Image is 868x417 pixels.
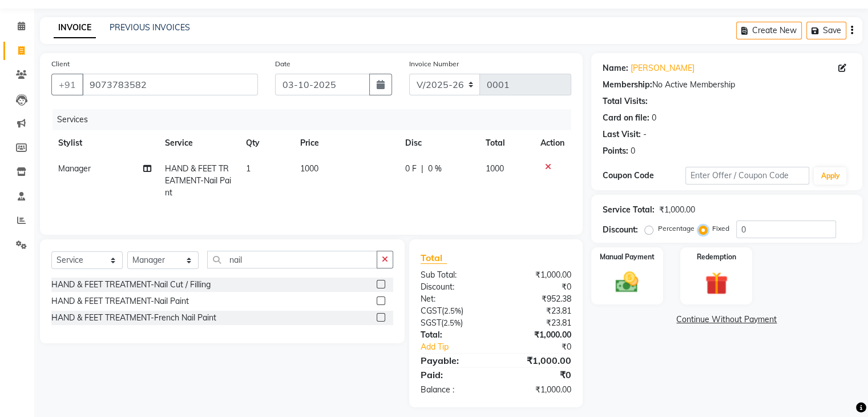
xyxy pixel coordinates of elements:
[110,22,190,33] a: PREVIOUS INVOICES
[608,269,645,295] img: _cash.svg
[603,224,638,236] div: Discount:
[712,223,729,234] label: Fixed
[239,130,293,156] th: Qty
[53,109,580,130] div: Services
[496,368,580,382] div: ₹0
[409,59,459,69] label: Invoice Number
[54,18,96,38] a: INVOICE
[603,204,655,216] div: Service Total:
[412,281,496,293] div: Discount:
[165,163,231,198] span: HAND & FEET TREATMENT-Nail Paint
[51,295,189,307] div: HAND & FEET TREATMENT-Nail Paint
[496,293,580,305] div: ₹952.38
[603,95,648,107] div: Total Visits:
[421,163,423,175] span: |
[631,145,635,157] div: 0
[496,329,580,341] div: ₹1,000.00
[685,167,810,185] input: Enter Offer / Coupon Code
[412,368,496,382] div: Paid:
[412,317,496,329] div: ( )
[421,252,447,264] span: Total
[659,204,695,216] div: ₹1,000.00
[496,354,580,367] div: ₹1,000.00
[412,384,496,396] div: Balance :
[496,269,580,281] div: ₹1,000.00
[412,341,510,353] a: Add Tip
[496,305,580,317] div: ₹23.81
[697,252,736,262] label: Redemption
[421,306,442,316] span: CGST
[412,329,496,341] div: Total:
[51,130,158,156] th: Stylist
[652,112,656,124] div: 0
[496,384,580,396] div: ₹1,000.00
[486,163,504,174] span: 1000
[405,163,417,175] span: 0 F
[158,130,239,156] th: Service
[496,317,580,329] div: ₹23.81
[643,129,647,141] div: -
[534,130,571,156] th: Action
[51,74,83,95] button: +91
[698,269,735,298] img: _gift.svg
[658,223,695,234] label: Percentage
[207,251,377,268] input: Search or Scan
[246,163,251,174] span: 1
[444,306,461,315] span: 2.5%
[510,341,579,353] div: ₹0
[603,170,685,182] div: Coupon Code
[603,79,652,91] div: Membership:
[603,112,649,124] div: Card on file:
[736,22,802,39] button: Create New
[603,145,628,157] div: Points:
[443,318,461,327] span: 2.5%
[412,305,496,317] div: ( )
[82,74,258,95] input: Search by Name/Mobile/Email/Code
[412,354,496,367] div: Payable:
[300,163,318,174] span: 1000
[428,163,442,175] span: 0 %
[479,130,534,156] th: Total
[603,62,628,74] div: Name:
[421,318,441,328] span: SGST
[412,293,496,305] div: Net:
[603,79,851,91] div: No Active Membership
[51,279,211,291] div: HAND & FEET TREATMENT-Nail Cut / Filling
[600,252,655,262] label: Manual Payment
[631,62,695,74] a: [PERSON_NAME]
[412,269,496,281] div: Sub Total:
[806,22,846,39] button: Save
[814,167,846,185] button: Apply
[293,130,399,156] th: Price
[58,163,91,174] span: Manager
[603,129,641,141] div: Last Visit:
[398,130,479,156] th: Disc
[51,312,216,324] div: HAND & FEET TREATMENT-French Nail Paint
[51,59,70,69] label: Client
[496,281,580,293] div: ₹0
[594,314,860,326] a: Continue Without Payment
[275,59,290,69] label: Date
